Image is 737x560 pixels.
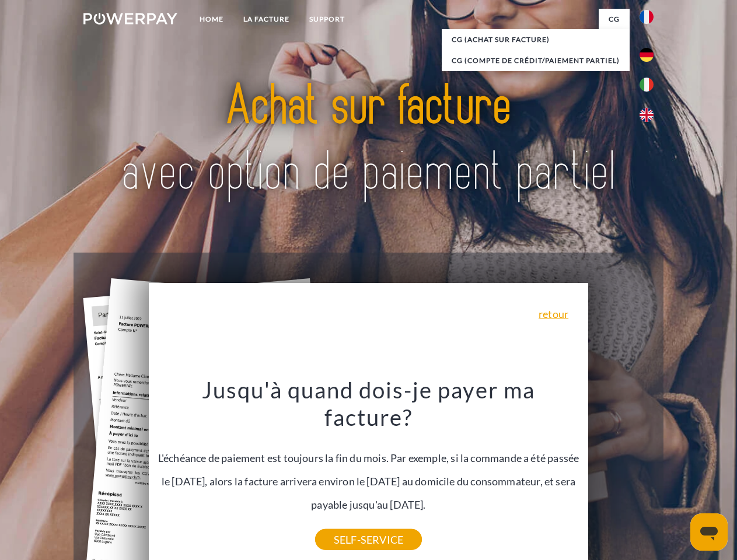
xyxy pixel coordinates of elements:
[315,529,422,550] a: SELF-SERVICE
[640,48,654,62] img: de
[442,29,630,50] a: CG (achat sur facture)
[156,376,582,540] div: L'échéance de paiement est toujours la fin du mois. Par exemple, si la commande a été passée le [...
[640,108,654,122] img: en
[640,78,654,92] img: it
[156,376,582,432] h3: Jusqu'à quand dois-je payer ma facture?
[299,9,355,30] a: Support
[83,13,177,24] img: logo-powerpay-white.svg
[190,9,233,30] a: Home
[640,10,654,24] img: fr
[599,9,630,30] a: CG
[690,513,728,551] iframe: Bouton de lancement de la fenêtre de messagerie
[539,309,568,319] a: retour
[111,56,626,223] img: title-powerpay_fr.svg
[442,50,630,71] a: CG (Compte de crédit/paiement partiel)
[233,9,299,30] a: LA FACTURE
